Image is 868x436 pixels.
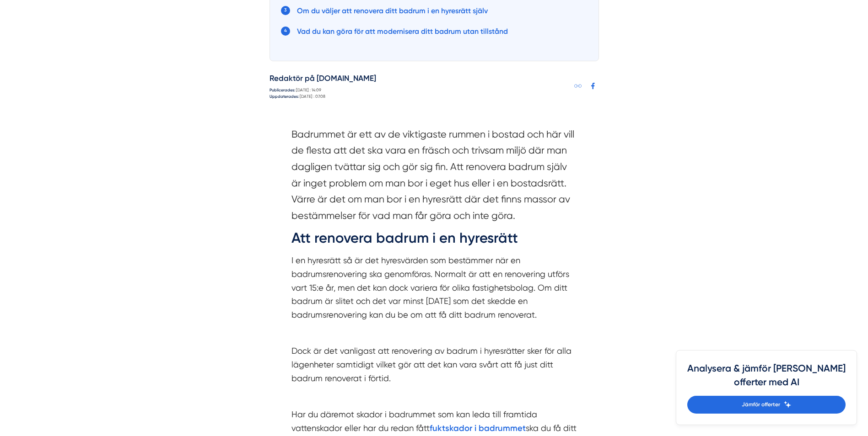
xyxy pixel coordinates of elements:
[270,88,295,92] strong: Publicerades:
[296,88,321,92] time: [DATE] : 14:09
[430,423,526,433] a: fuktskador i badrummet
[687,362,846,396] h4: Analysera & jämför [PERSON_NAME] offerter med AI
[588,80,599,92] a: Dela på Facebook
[300,94,325,99] time: [DATE] : 07:08
[291,228,577,254] h2: Att renovera badrum i en hyresrätt
[270,72,376,87] h5: Redaktör på [DOMAIN_NAME]
[270,94,299,99] strong: Uppdaterades:
[291,126,577,228] section: Badrummet är ett av de viktigaste rummen i bostad och här vill de flesta att det ska vara en fräs...
[572,80,584,92] a: Kopiera länk
[687,396,846,414] a: Jämför offerter
[297,27,508,36] a: Vad du kan göra för att modernisera ditt badrum utan tillstånd
[297,6,488,15] a: Om du väljer att renovera ditt badrum i en hyresrätt själv
[742,400,780,409] span: Jämför offerter
[291,254,577,321] p: I en hyresrätt så är det hyresvärden som bestämmer när en badrumsrenovering ska genomföras. Norma...
[430,423,526,433] strong: fuktskador i badrummet
[291,344,577,385] p: Dock är det vanligast att renovering av badrum i hyresrätter sker för alla lägenheter samtidigt v...
[589,82,597,90] svg: Facebook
